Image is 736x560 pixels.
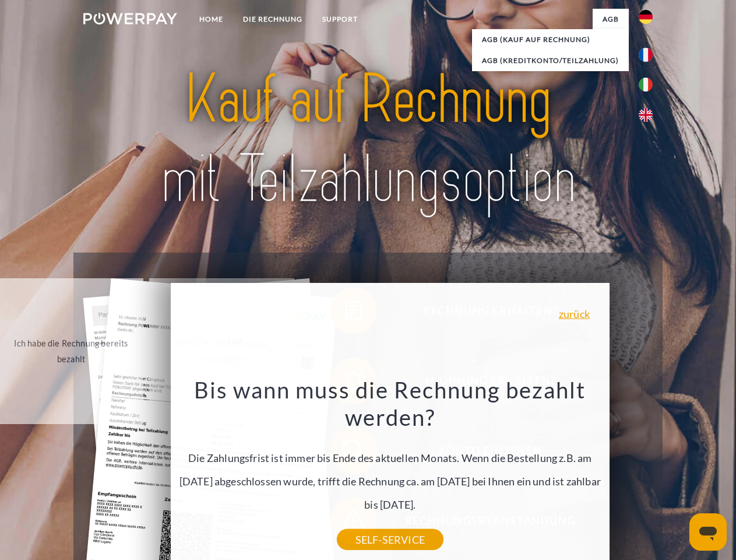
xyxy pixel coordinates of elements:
img: logo-powerpay-white.svg [83,13,177,24]
img: de [639,10,653,24]
img: en [639,108,653,122]
div: Die Zahlungsfrist ist immer bis Ende des aktuellen Monats. Wenn die Bestellung z.B. am [DATE] abg... [177,376,603,540]
a: DIE RECHNUNG [233,9,312,30]
a: zurück [559,309,590,319]
img: it [639,78,653,92]
iframe: Schaltfläche zum Öffnen des Messaging-Fensters [689,513,727,551]
a: AGB (Kauf auf Rechnung) [472,29,629,50]
div: Ich habe die Rechnung bereits bezahlt [6,335,137,367]
img: fr [639,48,653,62]
img: title-powerpay_de.svg [111,56,625,223]
a: SUPPORT [312,9,368,30]
a: AGB (Kreditkonto/Teilzahlung) [472,50,629,71]
h3: Bis wann muss die Rechnung bezahlt werden? [177,376,603,432]
a: agb [593,9,629,30]
a: Home [189,9,233,30]
a: SELF-SERVICE [337,529,443,550]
